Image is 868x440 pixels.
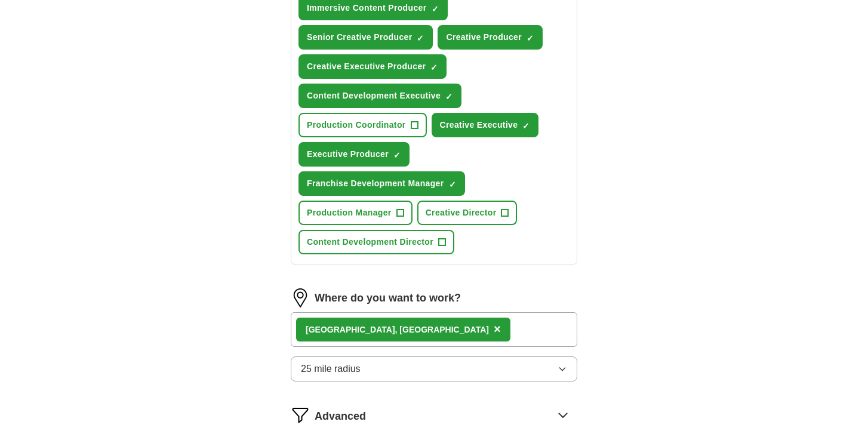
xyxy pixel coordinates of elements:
[298,113,427,137] button: Production Coordinator
[445,92,453,101] span: ✓
[291,288,310,307] img: location.png
[298,230,454,254] button: Content Development Director
[430,63,438,72] span: ✓
[307,60,426,73] span: Creative Executive Producer
[307,236,433,248] span: Content Development Director
[440,119,518,131] span: Creative Executive
[307,148,389,161] span: Executive Producer
[449,180,456,189] span: ✓
[291,405,310,424] img: filter
[494,322,501,336] span: ×
[446,31,522,44] span: Creative Producer
[307,2,427,14] span: Immersive Content Producer
[298,142,410,167] button: Executive Producer✓
[306,324,489,336] div: [GEOGRAPHIC_DATA], [GEOGRAPHIC_DATA]
[298,171,465,196] button: Franchise Development Manager✓
[393,150,401,160] span: ✓
[315,408,366,424] span: Advanced
[298,54,447,79] button: Creative Executive Producer✓
[315,290,461,306] label: Where do you want to work?
[307,119,406,131] span: Production Coordinator
[291,356,577,381] button: 25 mile radius
[432,4,439,14] span: ✓
[298,84,461,108] button: Content Development Executive✓
[438,25,543,50] button: Creative Producer✓
[417,201,518,225] button: Creative Director
[417,33,424,43] span: ✓
[301,362,361,376] span: 25 mile radius
[298,201,413,225] button: Production Manager
[307,207,392,219] span: Production Manager
[527,33,534,43] span: ✓
[307,90,441,102] span: Content Development Executive
[432,113,539,137] button: Creative Executive✓
[307,31,412,44] span: Senior Creative Producer
[307,177,444,190] span: Franchise Development Manager
[298,25,433,50] button: Senior Creative Producer✓
[426,207,497,219] span: Creative Director
[522,121,530,131] span: ✓
[494,321,501,339] button: ×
